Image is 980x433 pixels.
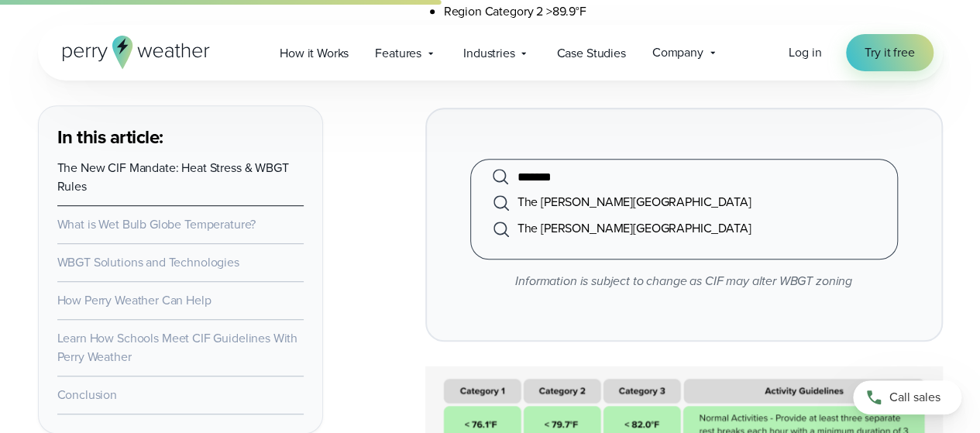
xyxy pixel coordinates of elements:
[853,380,961,414] a: Call sales
[789,43,821,61] span: Log in
[57,125,304,149] h3: In this article:
[889,388,940,407] span: Call sales
[865,43,914,62] span: Try it free
[57,159,289,195] a: The New CIF Mandate: Heat Stress & WBGT Rules
[266,37,362,69] a: How it Works
[543,37,638,69] a: Case Studies
[652,43,703,62] span: Company
[470,272,898,290] p: Information is subject to change as CIF may alter WBGT zoning
[648,64,718,82] a: WBGT region
[444,21,943,40] li: Region Category 3 >92.0°F
[57,215,256,233] a: What is Wet Bulb Globe Temperature?
[57,329,298,366] a: Learn How Schools Meet CIF Guidelines With Perry Weather
[556,44,625,63] span: Case Studies
[789,43,821,62] a: Log in
[444,2,943,21] li: Region Category 2 >89.9°F
[57,291,211,309] a: How Perry Weather Can Help
[57,386,117,404] a: Conclusion
[846,34,933,71] a: Try it free
[490,189,879,215] li: The [PERSON_NAME][GEOGRAPHIC_DATA]
[463,44,514,63] span: Industries
[375,44,421,63] span: Features
[280,44,349,63] span: How it Works
[490,215,879,242] li: The [PERSON_NAME][GEOGRAPHIC_DATA]
[57,253,239,271] a: WBGT Solutions and Technologies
